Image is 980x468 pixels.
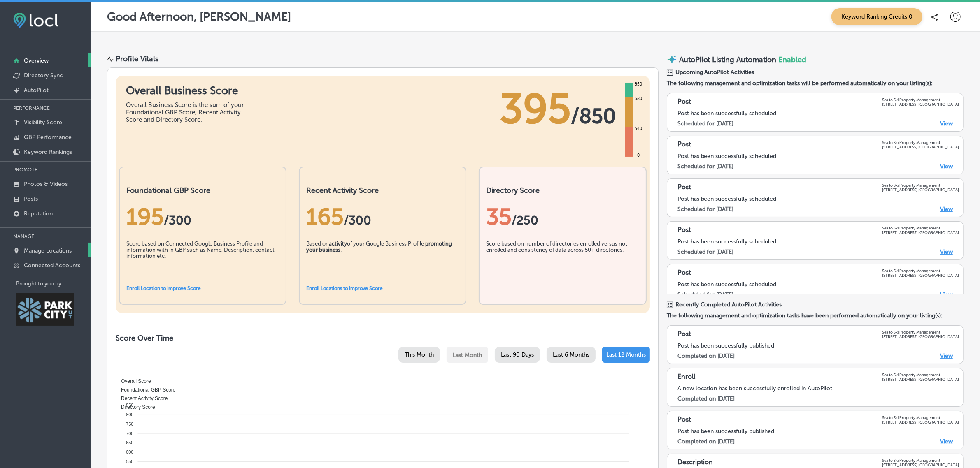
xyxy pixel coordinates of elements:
p: Sea to Ski Property Management [882,330,959,334]
div: 35 [486,203,639,230]
img: autopilot-icon [667,54,677,65]
div: Post has been successfully scheduled. [677,281,959,288]
span: Last Month [453,352,482,359]
span: Last 90 Days [501,351,534,358]
p: Sea to Ski Property Management [882,140,959,145]
p: Posts [24,195,38,202]
label: Scheduled for [DATE] [677,206,734,213]
p: Sea to Ski Property Management [882,373,959,377]
div: 0 [635,152,641,159]
div: A new location has been successfully enrolled in AutoPilot. [677,385,959,392]
span: Recently Completed AutoPilot Activities [675,301,782,308]
h2: Recent Activity Score [306,186,459,195]
p: Sea to Ski Property Management [882,415,959,420]
p: Enroll [677,373,695,382]
p: Connected Accounts [24,262,80,269]
p: Description [677,458,713,467]
p: Manage Locations [24,247,72,254]
div: Profile Vitals [116,54,158,63]
label: Completed on [DATE] [677,395,735,402]
p: [STREET_ADDRESS] [GEOGRAPHIC_DATA] [882,463,959,467]
p: Post [677,183,691,192]
p: Overview [24,57,49,64]
a: View [940,438,953,445]
label: Scheduled for [DATE] [677,163,734,170]
p: Sea to Ski Property Management [882,226,959,230]
tspan: 750 [126,422,133,426]
div: Post has been successfully published. [677,342,959,349]
span: Last 12 Months [606,351,646,358]
div: 340 [633,125,644,132]
div: Post has been successfully scheduled. [677,153,959,160]
span: 395 [500,84,571,134]
p: [STREET_ADDRESS] [GEOGRAPHIC_DATA] [882,334,959,339]
span: Overall Score [115,378,151,384]
div: Post has been successfully scheduled. [677,238,959,245]
h1: Overall Business Score [126,84,249,97]
div: Overall Business Score is the sum of your Foundational GBP Score, Recent Activity Score and Direc... [126,101,249,123]
p: [STREET_ADDRESS] [GEOGRAPHIC_DATA] [882,188,959,192]
p: Post [677,226,691,235]
h2: Foundational GBP Score [126,186,279,195]
p: Post [677,330,691,339]
div: 850 [633,81,644,88]
a: Enroll Locations to Improve Score [306,285,383,291]
tspan: 700 [126,431,133,436]
p: Sea to Ski Property Management [882,269,959,273]
span: Enabled [779,55,807,64]
p: Photos & Videos [24,181,68,188]
b: activity [329,241,347,247]
p: [STREET_ADDRESS] [GEOGRAPHIC_DATA] [882,230,959,235]
div: Based on of your Google Business Profile . [306,241,459,282]
div: Score based on Connected Google Business Profile and information with in GBP such as Name, Descri... [126,241,279,282]
div: 680 [633,95,644,102]
span: The following management and optimization tasks will be performed automatically on your listing(s): [667,80,964,87]
tspan: 550 [126,459,133,464]
tspan: 650 [126,440,133,445]
span: Foundational GBP Score [115,387,176,393]
div: Post has been successfully scheduled. [677,110,959,117]
span: Recent Activity Score [115,396,168,401]
p: GBP Performance [24,134,72,141]
tspan: 850 [126,403,133,408]
a: Enroll Location to Improve Score [126,285,201,291]
p: Post [677,97,691,107]
a: View [940,206,953,213]
p: Post [677,140,691,149]
span: Keyword Ranking Credits: 0 [831,8,922,25]
p: Reputation [24,210,53,217]
p: [STREET_ADDRESS] [GEOGRAPHIC_DATA] [882,420,959,424]
div: 165 [306,203,459,230]
p: [STREET_ADDRESS] [GEOGRAPHIC_DATA] [882,145,959,149]
label: Scheduled for [DATE] [677,120,734,127]
label: Completed on [DATE] [677,438,735,445]
div: 195 [126,203,279,230]
a: View [940,120,953,127]
img: Park City [16,293,74,326]
span: /250 [512,213,538,228]
span: This Month [405,351,434,358]
span: Last 6 Months [553,351,589,358]
p: Good Afternoon, [PERSON_NAME] [107,10,291,23]
label: Completed on [DATE] [677,352,735,359]
h2: Directory Score [486,186,639,195]
tspan: 600 [126,449,133,454]
h2: Score Over Time [116,334,650,343]
a: View [940,163,953,170]
p: [STREET_ADDRESS] [GEOGRAPHIC_DATA] [882,377,959,382]
span: /300 [344,213,371,228]
span: Directory Score [115,404,155,410]
span: Upcoming AutoPilot Activities [675,69,754,76]
p: Visibility Score [24,119,62,126]
p: Sea to Ski Property Management [882,97,959,102]
div: Post has been successfully scheduled. [677,195,959,202]
p: Sea to Ski Property Management [882,458,959,463]
label: Scheduled for [DATE] [677,291,734,298]
p: AutoPilot Listing Automation [679,55,777,64]
p: [STREET_ADDRESS] [GEOGRAPHIC_DATA] [882,273,959,278]
p: [STREET_ADDRESS] [GEOGRAPHIC_DATA] [882,102,959,107]
span: The following management and optimization tasks have been performed automatically on your listing... [667,312,964,319]
p: Sea to Ski Property Management [882,183,959,188]
p: Directory Sync [24,72,63,79]
p: Post [677,269,691,278]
